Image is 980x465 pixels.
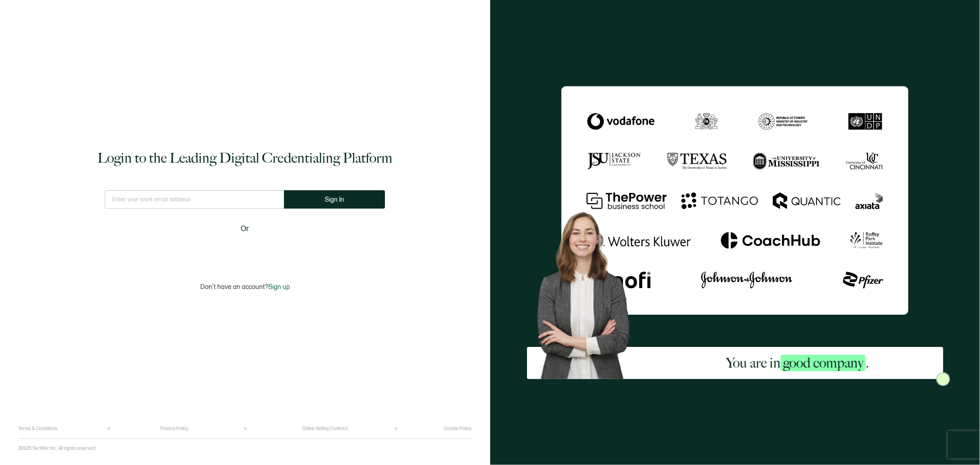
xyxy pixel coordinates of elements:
[268,283,290,291] span: Sign up
[284,190,385,209] button: Sign In
[444,426,471,431] a: Cookie Policy
[936,372,950,386] img: Sertifier Login
[241,223,249,235] span: Or
[97,149,392,167] h1: Login to the Leading Digital Credentialing Platform
[527,204,652,379] img: Sertifier Login - You are in <span class="strong-h">good company</span>. Hero
[160,426,188,431] a: Privacy Policy
[187,241,302,261] iframe: Sign in with Google Button
[105,190,284,209] input: Enter your work email address
[726,354,869,372] h2: You are in .
[18,426,57,431] a: Terms & Conditions
[302,426,348,431] a: Online Selling Contract
[200,283,290,291] p: Don't have an account?
[781,355,866,371] span: good company
[561,86,908,315] img: Sertifier Login - You are in <span class="strong-h">good company</span>.
[325,196,344,203] span: Sign In
[18,446,96,451] p: ©2025 Sertifier Inc.. All rights reserved.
